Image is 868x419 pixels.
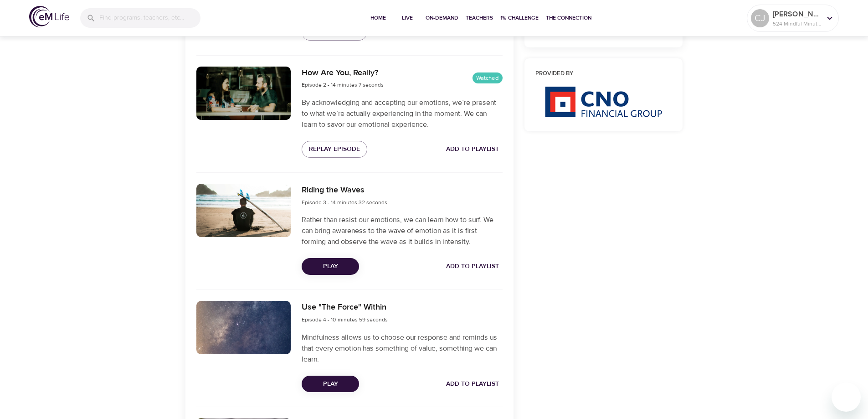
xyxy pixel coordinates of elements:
p: Mindfulness allows us to choose our response and reminds us that every emotion has something of v... [302,332,502,365]
h6: How Are You, Really? [302,67,384,80]
button: Play [302,258,359,275]
span: Live [396,13,418,23]
span: Episode 2 - 14 minutes 7 seconds [302,81,384,88]
button: Add to Playlist [442,258,503,275]
button: Play [302,376,359,393]
span: Teachers [466,13,493,23]
p: 524 Mindful Minutes [773,20,821,28]
span: Add to Playlist [446,261,499,272]
button: Add to Playlist [442,376,503,393]
p: [PERSON_NAME] [PERSON_NAME] [773,9,821,20]
img: logo [29,6,69,27]
span: Home [367,13,389,23]
p: By acknowledging and accepting our emotions, we’re present to what we’re actually experiencing in... [302,97,502,130]
img: CNO%20logo.png [544,86,662,117]
span: Replay Episode [309,144,360,155]
h6: Riding the Waves [302,184,387,197]
h6: Provided by [535,69,672,79]
span: Add to Playlist [446,144,499,155]
button: Add to Playlist [442,141,503,158]
span: The Connection [546,13,591,23]
input: Find programs, teachers, etc... [99,8,200,28]
h6: Use "The Force" Within [302,301,388,314]
button: Replay Episode [302,141,367,158]
span: 1% Challenge [500,13,539,23]
span: Watched [473,74,503,83]
span: Episode 3 - 14 minutes 32 seconds [302,199,387,206]
iframe: Button to launch messaging window [832,383,861,412]
p: Rather than resist our emotions, we can learn how to surf. We can bring awareness to the wave of ... [302,214,502,247]
span: Play [309,378,352,390]
span: Play [309,261,352,272]
div: CJ [751,9,769,27]
span: On-Demand [426,13,458,23]
span: Episode 4 - 10 minutes 59 seconds [302,316,388,323]
span: Add to Playlist [446,378,499,390]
